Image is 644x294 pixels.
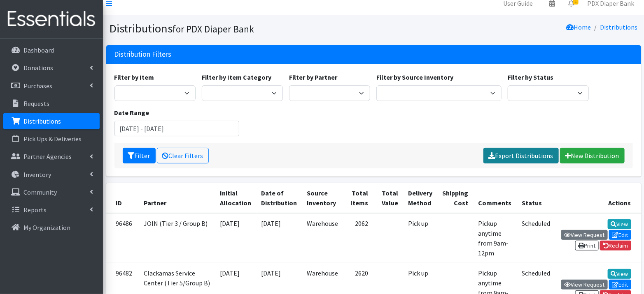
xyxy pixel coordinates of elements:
a: Distributions [3,113,100,129]
a: Edit [609,280,631,289]
td: Warehouse [302,213,343,263]
label: Filter by Partner [289,72,337,82]
a: Requests [3,95,100,112]
td: 2062 [343,213,373,263]
a: Partner Agencies [3,148,100,165]
th: Date of Distribution [257,183,302,213]
p: Pick Ups & Deliveries [23,135,82,143]
a: Home [567,23,591,31]
td: Scheduled [517,213,555,263]
a: Inventory [3,166,100,183]
p: My Organization [23,223,70,232]
a: Donations [3,60,100,76]
td: [DATE] [257,213,302,263]
td: JOIN (Tier 3 / Group B) [139,213,215,263]
td: [DATE] [215,213,257,263]
th: Delivery Method [404,183,438,213]
input: January 1, 2011 - December 31, 2011 [114,121,240,136]
p: Dashboard [23,46,54,54]
th: Shipping Cost [438,183,474,213]
p: Donations [23,64,53,72]
img: HumanEssentials [3,5,100,33]
h3: Distribution Filters [114,50,172,59]
th: Source Inventory [302,183,343,213]
a: Export Distributions [483,148,559,163]
td: Pick up [404,213,438,263]
a: Reclaim [600,241,631,250]
small: for PDX Diaper Bank [173,23,254,35]
a: Community [3,184,100,200]
th: Total Value [373,183,404,213]
a: Reports [3,202,100,218]
a: Purchases [3,78,100,94]
label: Date Range [114,108,149,117]
a: New Distribution [560,148,625,163]
a: Pick Ups & Deliveries [3,131,100,147]
p: Inventory [23,170,51,179]
th: Actions [555,183,641,213]
p: Requests [23,99,49,108]
a: View [608,219,631,229]
h1: Distributions [110,21,371,36]
p: Partner Agencies [23,152,72,161]
button: Filter [123,148,156,163]
a: My Organization [3,219,100,236]
p: Community [23,188,57,196]
label: Filter by Item [114,72,154,82]
a: View [608,269,631,279]
a: Print [575,241,599,250]
th: Status [517,183,555,213]
label: Filter by Source Inventory [376,72,453,82]
th: ID [106,183,139,213]
a: Clear Filters [157,148,209,163]
td: 96486 [106,213,139,263]
th: Initial Allocation [215,183,257,213]
a: Dashboard [3,42,100,58]
th: Comments [474,183,517,213]
a: View Request [561,280,608,289]
p: Reports [23,206,47,214]
a: Distributions [600,23,638,31]
label: Filter by Item Category [202,72,271,82]
a: View Request [561,230,608,240]
label: Filter by Status [508,72,553,82]
p: Distributions [23,117,61,125]
th: Total Items [343,183,373,213]
a: Edit [609,230,631,240]
p: Purchases [23,82,52,90]
th: Partner [139,183,215,213]
td: Pickup anytime from 9am-12pm [474,213,517,263]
